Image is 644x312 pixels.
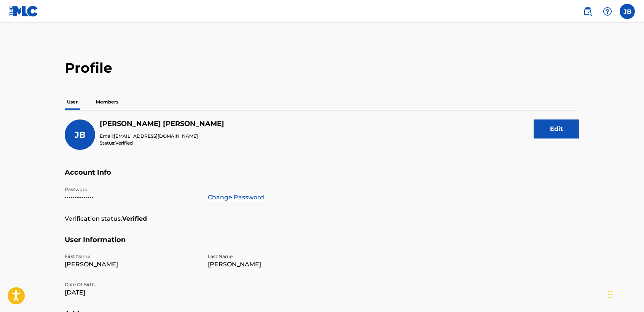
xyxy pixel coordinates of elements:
p: [DATE] [65,288,199,297]
a: Change Password [208,193,264,202]
h5: Account Info [65,168,579,186]
iframe: Chat Widget [606,275,644,312]
span: [EMAIL_ADDRESS][DOMAIN_NAME] [114,133,198,139]
div: User Menu [620,4,635,19]
p: Last Name [208,253,342,260]
strong: Verified [122,214,147,223]
span: JB [75,130,86,140]
p: [PERSON_NAME] [65,260,199,269]
img: help [603,7,612,16]
div: Arrastrar [608,283,613,306]
p: Status: [100,140,224,146]
a: Public Search [580,4,595,19]
iframe: Resource Center [623,201,644,262]
div: Help [600,4,615,19]
p: User [65,94,80,110]
p: [PERSON_NAME] [208,260,342,269]
p: Date Of Birth [65,281,199,288]
img: MLC Logo [9,6,38,17]
p: Email: [100,133,224,140]
p: Password [65,186,199,193]
p: ••••••••••••••• [65,193,199,202]
div: Widget de chat [606,275,644,312]
p: First Name [65,253,199,260]
h5: User Information [65,236,579,253]
p: Verification status: [65,214,122,223]
img: search [583,7,592,16]
span: Verified [115,140,133,146]
h5: Josue Balderrama Carreño [100,119,224,128]
button: Edit [534,119,579,138]
h2: Profile [65,59,579,76]
p: Members [94,94,121,110]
